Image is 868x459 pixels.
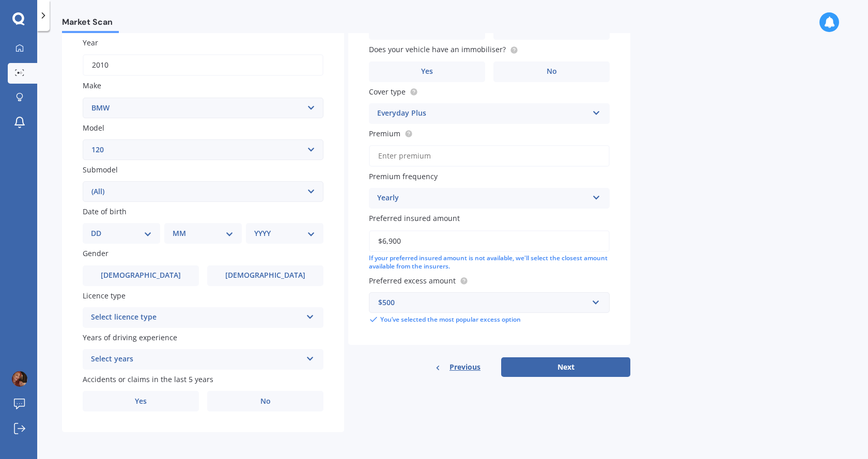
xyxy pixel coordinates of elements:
[83,38,98,48] span: Year
[369,45,506,55] span: Does your vehicle have an immobiliser?
[547,67,557,76] span: No
[83,374,213,384] span: Accidents or claims in the last 5 years
[421,67,433,76] span: Yes
[91,353,302,366] div: Select years
[83,333,177,342] span: Years of driving experience
[369,145,610,167] input: Enter premium
[501,357,630,377] button: Next
[547,25,557,34] span: No
[135,397,147,406] span: Yes
[83,249,109,259] span: Gender
[101,271,181,280] span: [DEMOGRAPHIC_DATA]
[83,123,104,133] span: Model
[421,25,433,34] span: Yes
[369,171,438,181] span: Premium frequency
[369,129,400,138] span: Premium
[83,54,323,76] input: YYYY
[225,271,305,280] span: [DEMOGRAPHIC_DATA]
[369,230,610,252] input: Enter amount
[377,107,588,120] div: Everyday Plus
[378,297,588,308] div: $500
[369,276,456,286] span: Preferred excess amount
[62,17,119,31] span: Market Scan
[377,192,588,204] div: Yearly
[369,254,610,272] div: If your preferred insured amount is not available, we'll select the closest amount available from...
[83,207,127,216] span: Date of birth
[83,165,118,175] span: Submodel
[91,311,302,324] div: Select licence type
[260,397,271,406] span: No
[12,371,27,387] img: ALV-UjV9j6cHb_pq-RaJVvAXfOHXEQbRVeiBXiHcP9fm95QE19Eqg7ONST8EcRyuU2DJQpIg2zqjW-tLLypLjOcnY9yCIJNUB...
[450,359,481,375] span: Previous
[83,291,126,300] span: Licence type
[369,214,460,224] span: Preferred insured amount
[83,81,101,91] span: Make
[369,315,610,324] div: You’ve selected the most popular excess option
[369,87,406,97] span: Cover type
